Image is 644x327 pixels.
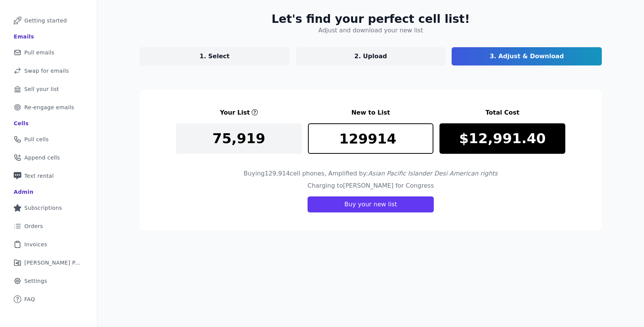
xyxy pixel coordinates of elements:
span: Invoices [24,241,47,248]
h4: Charging to [PERSON_NAME] for Congress [308,181,434,190]
span: Orders [24,222,43,230]
a: Pull cells [6,131,91,148]
a: [PERSON_NAME] Performance [6,254,91,271]
a: Settings [6,273,91,289]
span: Subscriptions [24,204,62,212]
div: Cells [14,120,29,127]
a: Subscriptions [6,199,91,216]
a: Orders [6,218,91,234]
span: Text rental [24,172,54,180]
span: Settings [24,277,47,285]
span: Getting started [24,17,67,24]
span: Pull emails [24,49,54,56]
button: Buy your new list [308,196,434,212]
span: Asian Pacific Islander Desi American rights [368,170,498,177]
a: Re-engage emails [6,99,91,116]
div: Emails [14,33,34,40]
span: Re-engage emails [24,104,74,111]
a: Getting started [6,12,91,29]
p: 3. Adjust & Download [490,52,564,61]
a: Swap for emails [6,62,91,79]
span: , Amplified by: [324,170,498,177]
p: $12,991.40 [459,131,546,146]
a: 3. Adjust & Download [452,47,602,65]
div: Admin [14,188,33,196]
span: Sell your list [24,85,59,93]
a: 2. Upload [296,47,446,65]
span: FAQ [24,295,35,303]
a: Text rental [6,167,91,184]
a: Invoices [6,236,91,253]
p: 75,919 [213,131,265,146]
a: FAQ [6,291,91,308]
h3: Total Cost [439,108,565,117]
h3: Your List [220,108,250,117]
h4: Buying 129,914 cell phones [244,169,498,178]
span: Pull cells [24,136,49,143]
a: 1. Select [140,47,290,65]
span: Append cells [24,154,60,161]
h2: Let's find your perfect cell list! [271,12,470,26]
span: [PERSON_NAME] Performance [24,259,82,266]
a: Pull emails [6,44,91,61]
p: 1. Select [200,52,230,61]
a: Sell your list [6,81,91,97]
h3: New to List [308,108,434,117]
h4: Adjust and download your new list [318,26,423,35]
a: Append cells [6,149,91,166]
span: Swap for emails [24,67,69,75]
p: 2. Upload [354,52,387,61]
